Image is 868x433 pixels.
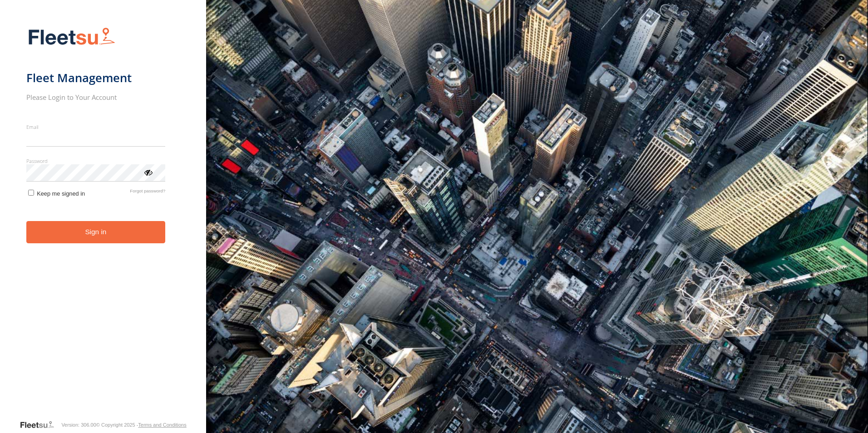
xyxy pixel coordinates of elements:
[26,221,166,243] button: Sign in
[20,420,61,429] a: Visit our Website
[61,422,96,428] div: Version: 306.00
[26,22,180,419] form: main
[26,123,166,130] label: Email
[26,93,166,102] h2: Please Login to Your Account
[37,190,85,197] span: Keep me signed in
[143,167,153,177] div: ViewPassword
[28,190,34,196] input: Keep me signed in
[26,157,166,164] label: Password
[26,70,166,85] h1: Fleet Management
[96,422,187,428] div: © Copyright 2025 -
[138,422,186,428] a: Terms and Conditions
[130,188,165,197] a: Forgot password?
[26,25,117,49] img: Fleetsu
